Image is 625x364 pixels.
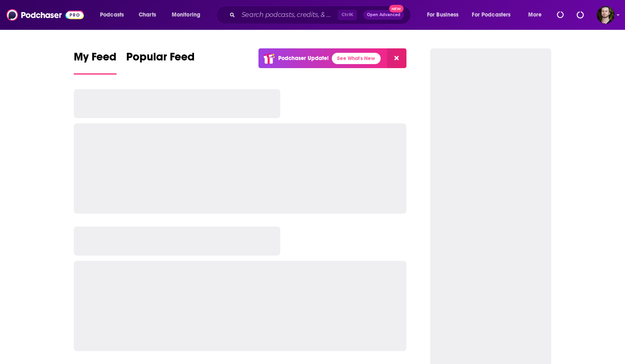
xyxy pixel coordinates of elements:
span: New [389,5,404,12]
button: Open AdvancedNew [363,10,404,20]
button: open menu [166,8,211,21]
span: For Podcasters [472,9,510,21]
span: Ctrl K [338,10,357,20]
input: Search podcasts, credits, & more... [238,8,338,21]
button: open menu [421,8,469,21]
button: open menu [94,8,134,21]
span: More [528,9,542,21]
span: For Business [427,9,459,21]
a: My Feed [74,50,117,75]
span: Popular Feed [126,50,195,69]
button: Show profile menu [597,6,615,24]
span: Logged in as OutlierAudio [597,6,615,24]
span: Charts [139,9,156,21]
img: Podchaser - Follow, Share and Rate Podcasts [6,7,84,23]
a: Popular Feed [126,50,195,75]
button: open menu [523,8,552,21]
span: My Feed [74,50,117,69]
span: Open Advanced [367,13,400,17]
p: Podchaser Update! [278,55,329,62]
span: Monitoring [172,9,200,21]
img: User Profile [597,6,615,24]
a: See What's New [332,53,381,64]
div: Search podcasts, credits, & more... [224,6,419,24]
span: Podcasts [100,9,124,21]
a: Charts [133,8,161,21]
button: open menu [467,8,523,21]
